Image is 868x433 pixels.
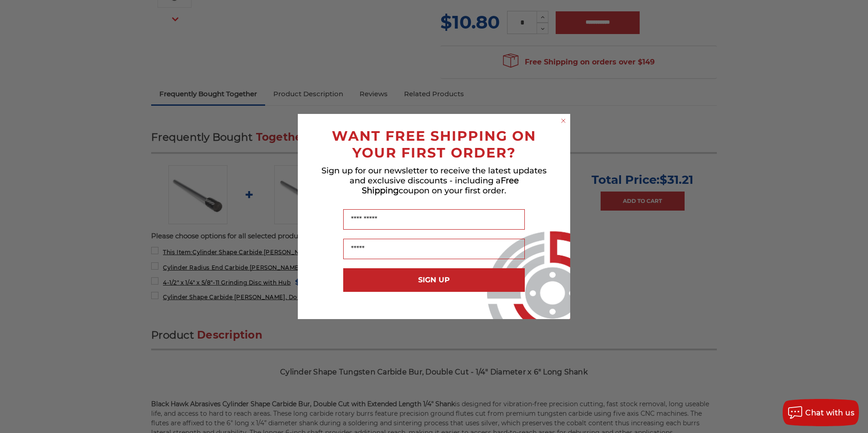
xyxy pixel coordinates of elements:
[343,268,525,292] button: SIGN UP
[332,128,536,161] span: WANT FREE SHIPPING ON YOUR FIRST ORDER?
[559,116,568,125] button: Close dialog
[362,176,519,196] span: Free Shipping
[805,408,854,417] span: Chat with us
[321,166,547,196] span: Sign up for our newsletter to receive the latest updates and exclusive discounts - including a co...
[783,399,859,426] button: Chat with us
[343,239,525,259] input: Email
